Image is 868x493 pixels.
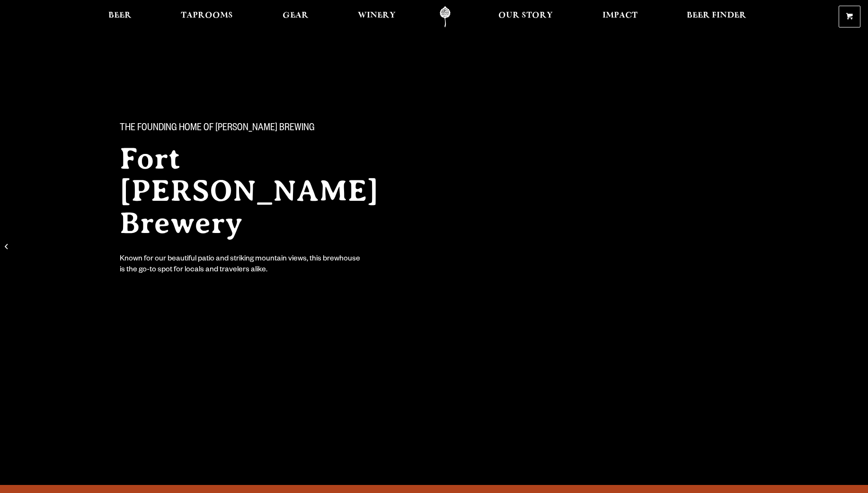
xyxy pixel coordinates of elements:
a: Beer [102,6,138,27]
a: Our Story [492,6,559,27]
span: Impact [602,12,638,19]
a: Winery [352,6,402,27]
span: Our Story [498,12,553,19]
span: The Founding Home of [PERSON_NAME] Brewing [120,123,315,135]
a: Gear [276,6,315,27]
span: Taprooms [181,12,233,19]
h2: Fort [PERSON_NAME] Brewery [120,143,415,239]
a: Taprooms [175,6,239,27]
span: Beer Finder [687,12,746,19]
div: Known for our beautiful patio and striking mountain views, this brewhouse is the go-to spot for l... [120,254,362,276]
a: Beer Finder [681,6,753,27]
a: Odell Home [427,6,463,27]
a: Impact [596,6,644,27]
span: Gear [283,12,309,19]
span: Beer [108,12,132,19]
span: Winery [358,12,396,19]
